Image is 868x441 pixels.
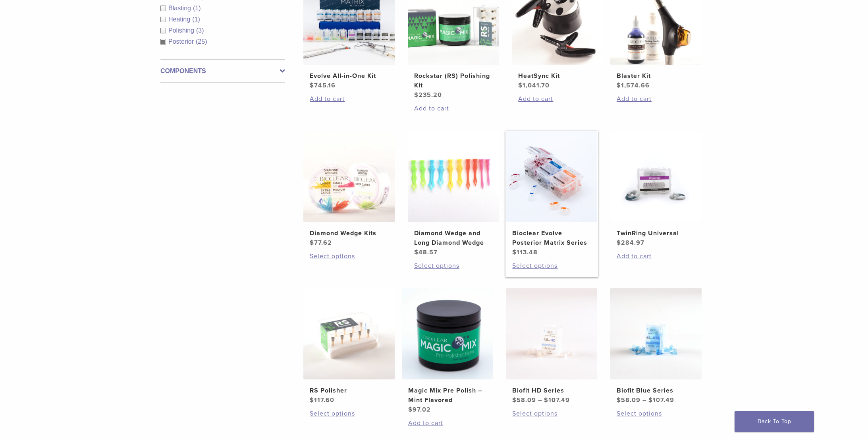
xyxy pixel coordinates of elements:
[168,16,192,23] span: Heating
[414,261,493,271] a: Select options for “Diamond Wedge and Long Diamond Wedge”
[414,248,438,256] bdi: 48.57
[512,248,517,256] span: $
[610,131,702,222] img: TwinRing Universal
[408,131,499,222] img: Diamond Wedge and Long Diamond Wedge
[518,81,523,89] span: $
[310,396,314,404] span: $
[193,5,201,12] span: (1)
[617,239,644,247] bdi: 284.97
[310,94,388,104] a: Add to cart: “Evolve All-in-One Kit”
[610,288,702,405] a: Biofit Blue SeriesBiofit Blue Series
[512,228,591,248] h2: Bioclear Evolve Posterior Matrix Series
[310,228,388,238] h2: Diamond Wedge Kits
[408,406,431,414] bdi: 97.02
[610,288,702,379] img: Biofit Blue Series
[160,66,285,76] label: Components
[617,81,621,89] span: $
[414,228,493,248] h2: Diamond Wedge and Long Diamond Wedge
[310,251,388,261] a: Select options for “Diamond Wedge Kits”
[303,288,395,405] a: RS PolisherRS Polisher $117.60
[506,131,597,222] img: Bioclear Evolve Posterior Matrix Series
[310,396,334,404] bdi: 117.60
[512,396,517,404] span: $
[303,131,395,222] img: Diamond Wedge Kits
[648,396,653,404] span: $
[407,131,500,257] a: Diamond Wedge and Long Diamond WedgeDiamond Wedge and Long Diamond Wedge $48.57
[168,38,196,45] span: Posterior
[512,261,591,271] a: Select options for “Bioclear Evolve Posterior Matrix Series”
[512,248,538,256] bdi: 113.48
[538,396,542,404] span: –
[617,228,695,238] h2: TwinRing Universal
[168,27,196,34] span: Polishing
[617,239,621,247] span: $
[414,248,419,256] span: $
[544,396,548,404] span: $
[196,27,204,34] span: (3)
[303,131,395,248] a: Diamond Wedge KitsDiamond Wedge Kits $77.62
[408,386,487,405] h2: Magic Mix Pre Polish – Mint Flavored
[310,239,314,247] span: $
[617,81,650,89] bdi: 1,574.66
[408,418,487,428] a: Add to cart: “Magic Mix Pre Polish - Mint Flavored”
[512,409,591,418] a: Select options for “Biofit HD Series”
[617,386,695,395] h2: Biofit Blue Series
[735,411,814,432] a: Back To Top
[544,396,570,404] bdi: 107.49
[196,38,207,45] span: (25)
[303,288,395,379] img: RS Polisher
[310,409,388,418] a: Select options for “RS Polisher”
[506,288,597,379] img: Biofit HD Series
[414,104,493,113] a: Add to cart: “Rockstar (RS) Polishing Kit”
[310,81,336,89] bdi: 745.16
[617,71,695,81] h2: Blaster Kit
[505,131,598,257] a: Bioclear Evolve Posterior Matrix SeriesBioclear Evolve Posterior Matrix Series $113.48
[518,81,550,89] bdi: 1,041.70
[402,288,493,379] img: Magic Mix Pre Polish - Mint Flavored
[617,396,640,404] bdi: 58.09
[512,396,536,404] bdi: 58.09
[408,406,413,414] span: $
[168,5,193,12] span: Blasting
[642,396,646,404] span: –
[617,409,695,418] a: Select options for “Biofit Blue Series”
[310,81,314,89] span: $
[310,386,388,395] h2: RS Polisher
[310,71,388,81] h2: Evolve All-in-One Kit
[648,396,674,404] bdi: 107.49
[401,288,494,414] a: Magic Mix Pre Polish - Mint FlavoredMagic Mix Pre Polish – Mint Flavored $97.02
[192,16,200,23] span: (1)
[518,94,597,104] a: Add to cart: “HeatSync Kit”
[414,71,493,90] h2: Rockstar (RS) Polishing Kit
[518,71,597,81] h2: HeatSync Kit
[512,386,591,395] h2: Biofit HD Series
[617,251,695,261] a: Add to cart: “TwinRing Universal”
[610,131,702,248] a: TwinRing UniversalTwinRing Universal $284.97
[617,94,695,104] a: Add to cart: “Blaster Kit”
[505,288,598,405] a: Biofit HD SeriesBiofit HD Series
[617,396,621,404] span: $
[414,91,442,99] bdi: 235.20
[310,239,332,247] bdi: 77.62
[414,91,419,99] span: $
